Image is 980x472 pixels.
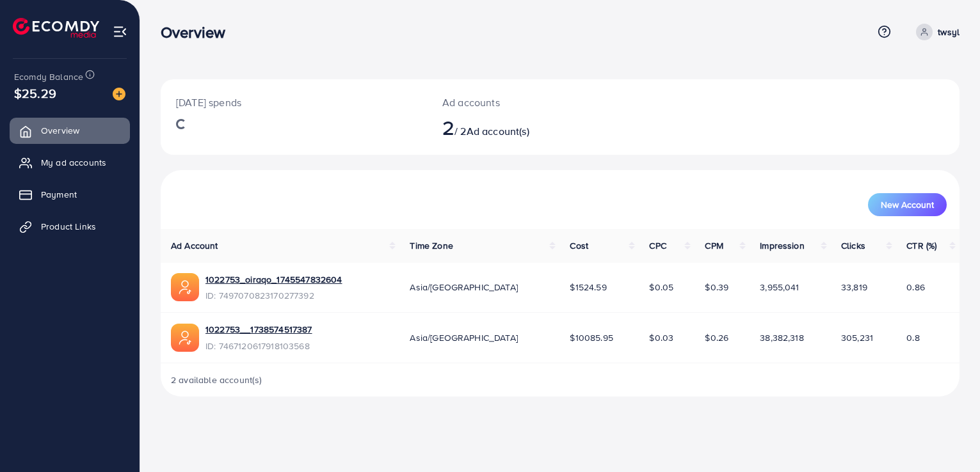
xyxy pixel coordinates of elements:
p: twsyl [938,24,960,40]
span: Overview [41,124,79,137]
span: CPC [649,239,666,252]
a: Product Links [10,214,130,239]
p: Ad accounts [442,95,611,110]
span: 2 available account(s) [171,374,262,386]
span: New Account [881,200,934,209]
span: Time Zone [410,239,453,252]
h2: / 2 [442,115,611,139]
span: $0.26 [705,331,728,344]
img: ic-ads-acc.e4c84228.svg [171,273,199,301]
span: 33,819 [841,281,867,294]
span: Payment [41,188,77,201]
span: 305,231 [841,331,873,344]
p: [DATE] spends [176,95,412,110]
span: Clicks [841,239,865,252]
span: Asia/[GEOGRAPHIC_DATA] [410,331,518,344]
img: logo [13,18,99,38]
span: Asia/[GEOGRAPHIC_DATA] [410,281,518,294]
a: 1022753__1738574517387 [205,323,312,336]
span: ID: 7497070823170277392 [205,289,342,302]
span: Ad Account [171,239,218,252]
span: $0.05 [649,281,673,294]
span: CPM [705,239,723,252]
span: $1524.59 [570,281,606,294]
span: $0.39 [705,281,728,294]
span: Product Links [41,220,96,233]
span: Ecomdy Balance [14,70,83,83]
img: menu [113,24,127,39]
span: Cost [570,239,588,252]
span: $0.03 [649,331,673,344]
span: $25.29 [14,84,56,102]
span: 2 [442,113,454,142]
span: 0.86 [906,281,925,294]
span: 0.8 [906,331,919,344]
img: ic-ads-acc.e4c84228.svg [171,324,199,352]
button: New Account [868,193,947,216]
a: Overview [10,118,130,143]
span: My ad accounts [41,156,106,169]
span: $10085.95 [570,331,613,344]
a: 1022753_oiraqo_1745547832604 [205,273,342,286]
h3: Overview [161,23,236,42]
span: Impression [760,239,805,252]
img: image [113,88,125,100]
a: twsyl [911,24,960,40]
span: 38,382,318 [760,331,804,344]
span: 3,955,041 [760,281,799,294]
span: ID: 7467120617918103568 [205,340,312,352]
a: My ad accounts [10,150,130,175]
span: Ad account(s) [467,124,529,138]
a: Payment [10,182,130,207]
span: CTR (%) [906,239,936,252]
